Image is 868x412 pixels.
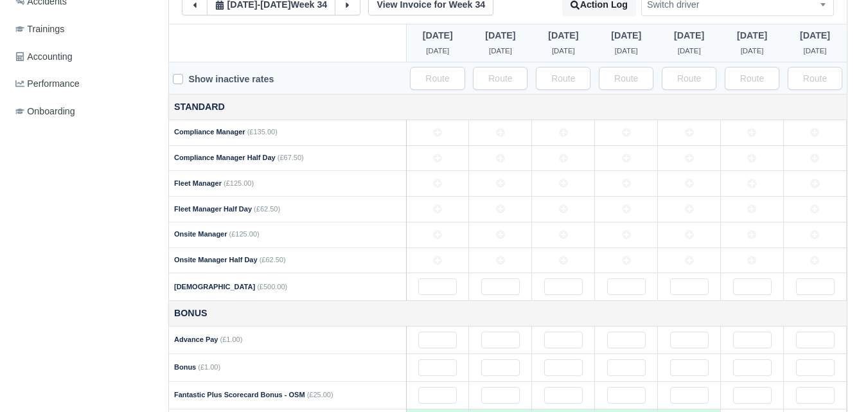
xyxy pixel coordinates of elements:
span: 2 days ago [800,30,830,40]
a: Performance [10,71,153,96]
span: (£1.00) [198,363,220,371]
strong: Fleet Manager Half Day [174,205,252,213]
input: Route [662,67,716,90]
span: 3 days ago [737,30,767,40]
span: 1 week ago [426,47,449,55]
input: Route [599,67,653,90]
strong: Bonus [174,363,196,371]
strong: Compliance Manager [174,128,245,136]
strong: [DEMOGRAPHIC_DATA] [174,283,255,291]
strong: Advance Pay [174,336,218,343]
span: 1 week ago [423,30,453,40]
span: 5 days ago [615,47,638,55]
input: Route [536,67,590,90]
strong: Bonus [174,308,207,318]
span: (£125.00) [224,179,254,187]
span: 2 days ago [804,47,827,55]
span: 6 days ago [548,30,578,40]
a: Trainings [10,17,153,42]
span: Performance [15,76,80,91]
span: (£25.00) [307,391,333,399]
span: 3 days ago [741,47,764,55]
span: 4 days ago [678,47,701,55]
span: (£67.50) [278,154,304,161]
span: (£500.00) [257,283,287,291]
input: Route [788,67,842,90]
a: Onboarding [10,99,153,124]
iframe: Chat Widget [804,350,868,412]
input: Route [410,67,465,90]
span: 6 days ago [552,47,575,55]
span: (£62.50) [254,205,280,213]
span: Onboarding [15,104,75,119]
strong: Onsite Manager Half Day [174,256,258,264]
input: Route [473,67,527,90]
strong: Standard [174,102,225,112]
span: (£62.50) [260,256,286,264]
input: Route [725,67,779,90]
span: 4 days ago [674,30,704,40]
strong: Fleet Manager [174,179,222,187]
strong: Compliance Manager Half Day [174,154,276,161]
span: 1 week ago [485,30,515,40]
span: Trainings [15,22,64,37]
span: (£125.00) [229,230,260,238]
a: Accounting [10,44,153,69]
label: Show inactive rates [188,72,274,87]
strong: Onsite Manager [174,230,227,238]
strong: Fantastic Plus Scorecard Bonus - OSM [174,391,305,399]
span: (£1.00) [220,336,243,343]
span: 5 days ago [611,30,641,40]
span: (£135.00) [247,128,278,136]
span: 1 week ago [489,47,512,55]
span: Accounting [15,49,73,64]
